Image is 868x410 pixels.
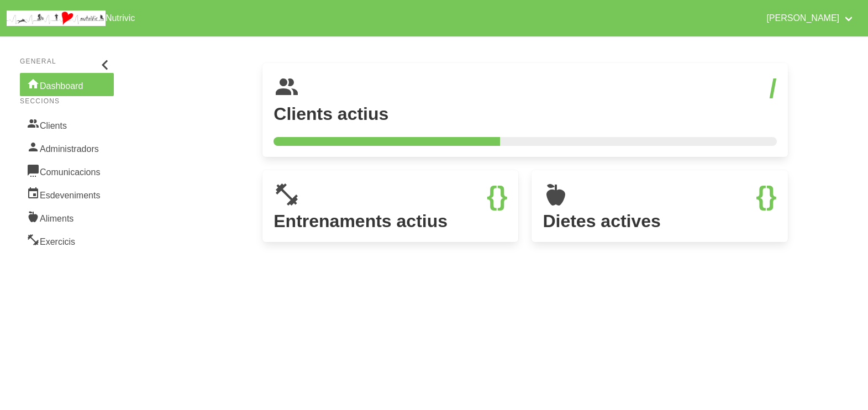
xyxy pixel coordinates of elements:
[20,206,114,229] a: Aliments
[20,113,114,136] a: Clients
[20,159,114,182] a: Comunicacions
[760,4,861,32] a: [PERSON_NAME]
[20,229,114,252] a: Exercicis
[7,10,106,26] img: company_logo
[20,96,114,106] p: Seccions
[20,136,114,159] a: Administradors
[20,56,114,66] p: General
[20,182,114,206] a: Esdeveniments
[20,73,114,96] a: Dashboard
